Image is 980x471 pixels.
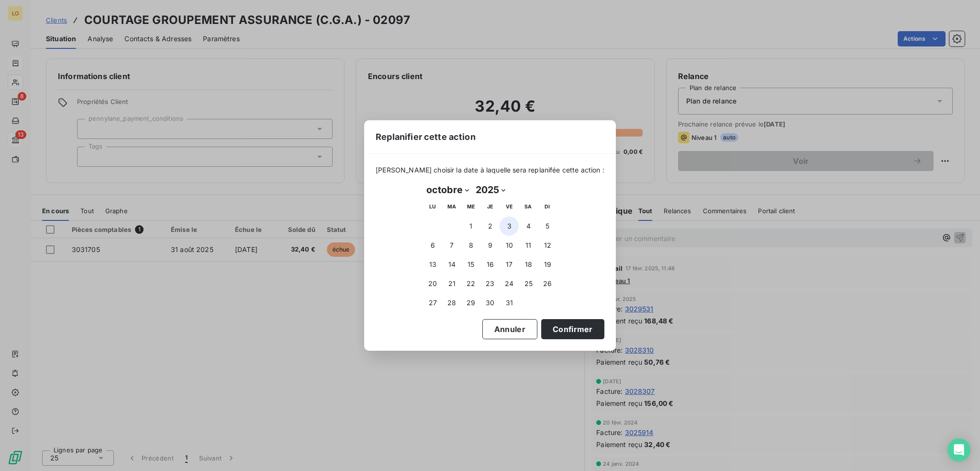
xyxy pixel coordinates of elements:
[538,217,557,236] button: 5
[538,236,557,255] button: 12
[376,130,476,143] span: Replanifier cette action
[442,293,461,312] button: 28
[500,293,519,312] button: 31
[423,293,442,312] button: 27
[519,274,538,293] button: 25
[461,236,480,255] button: 8
[541,319,604,339] button: Confirmer
[376,165,604,175] span: [PERSON_NAME] choisir la date à laquelle sera replanifée cette action :
[442,197,461,217] th: mardi
[480,274,500,293] button: 23
[461,255,480,274] button: 15
[480,293,500,312] button: 30
[538,255,557,274] button: 19
[500,236,519,255] button: 10
[519,217,538,236] button: 4
[423,197,442,217] th: lundi
[442,255,461,274] button: 14
[442,274,461,293] button: 21
[461,274,480,293] button: 22
[519,197,538,217] th: samedi
[947,438,970,461] div: Open Intercom Messenger
[480,217,500,236] button: 2
[538,274,557,293] button: 26
[500,274,519,293] button: 24
[442,236,461,255] button: 7
[519,255,538,274] button: 18
[500,197,519,217] th: vendredi
[461,217,480,236] button: 1
[423,274,442,293] button: 20
[482,319,537,339] button: Annuler
[423,255,442,274] button: 13
[461,293,480,312] button: 29
[480,255,500,274] button: 16
[500,217,519,236] button: 3
[423,236,442,255] button: 6
[519,236,538,255] button: 11
[500,255,519,274] button: 17
[480,236,500,255] button: 9
[480,197,500,217] th: jeudi
[538,197,557,217] th: dimanche
[461,197,480,217] th: mercredi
